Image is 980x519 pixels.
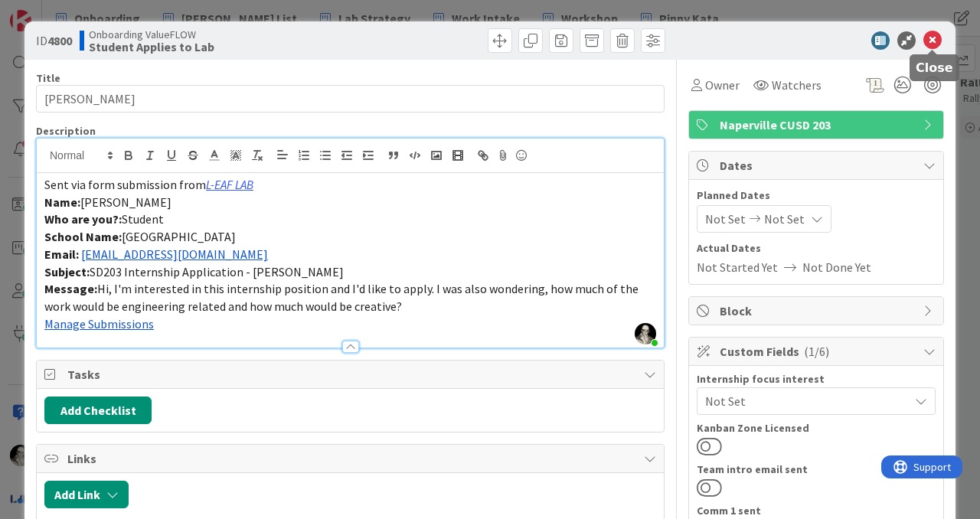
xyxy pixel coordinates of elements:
[720,302,916,320] span: Block
[89,28,214,41] span: Onboarding ValueFLOW
[90,264,344,279] span: SD203 Internship Application - [PERSON_NAME]
[44,177,206,192] span: Sent via form submission from
[44,481,129,508] button: Add Link
[44,264,90,279] strong: Subject:
[697,374,936,384] div: Internship focus interest
[705,76,740,94] span: Owner
[720,116,916,134] span: Naperville CUSD 203
[47,33,72,48] b: 4800
[36,71,60,85] label: Title
[697,505,936,516] div: Comm 1 sent
[697,188,936,204] span: Planned Dates
[772,76,822,94] span: Watchers
[697,423,936,433] div: Kanban Zone Licensed
[635,323,656,344] img: 5slRnFBaanOLW26e9PW3UnY7xOjyexml.jpeg
[32,2,70,21] span: Support
[705,210,746,228] span: Not Set
[697,258,778,276] span: Not Started Yet
[67,449,636,468] span: Links
[122,229,236,244] span: [GEOGRAPHIC_DATA]
[697,240,936,256] span: Actual Dates
[697,464,936,475] div: Team intro email sent
[36,124,96,138] span: Description
[44,246,79,262] strong: Email:
[67,365,636,384] span: Tasks
[81,246,268,262] a: [EMAIL_ADDRESS][DOMAIN_NAME]
[80,194,171,210] span: [PERSON_NAME]
[44,229,122,244] strong: School Name:
[89,41,214,53] b: Student Applies to Lab
[44,281,641,314] span: Hi, I'm interested in this internship position and I'd like to apply. I was also wondering, how m...
[916,60,953,75] h5: Close
[44,316,154,331] a: Manage Submissions
[720,156,916,175] span: Dates
[804,344,829,359] span: ( 1/6 )
[764,210,805,228] span: Not Set
[44,281,97,296] strong: Message:
[122,211,164,227] span: Student
[44,397,152,424] button: Add Checklist
[206,177,253,192] a: L-EAF LAB
[44,211,122,227] strong: Who are you?:
[705,392,909,410] span: Not Set
[720,342,916,361] span: Custom Fields
[36,31,72,50] span: ID
[44,194,80,210] strong: Name:
[802,258,871,276] span: Not Done Yet
[36,85,665,113] input: type card name here...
